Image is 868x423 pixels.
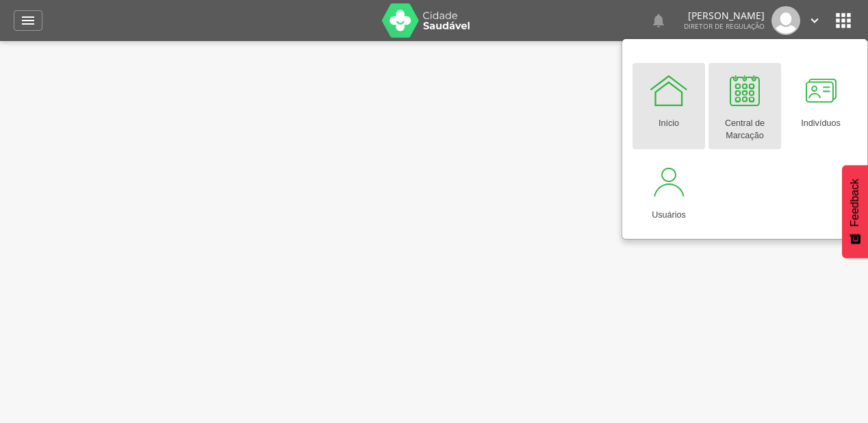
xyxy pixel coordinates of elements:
i:  [650,12,667,29]
i:  [807,13,822,28]
a: Central de Marcação [709,63,781,149]
a:  [807,6,822,35]
span: Feedback [849,179,861,227]
span: Diretor de regulação [684,21,765,31]
a:  [650,6,667,35]
a: Indivíduos [784,63,857,149]
p: [PERSON_NAME] [684,11,765,21]
i:  [20,12,36,29]
a: Usuários [633,155,705,229]
a:  [14,10,42,31]
button: Feedback - Mostrar pesquisa [842,165,868,258]
i:  [832,10,854,31]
